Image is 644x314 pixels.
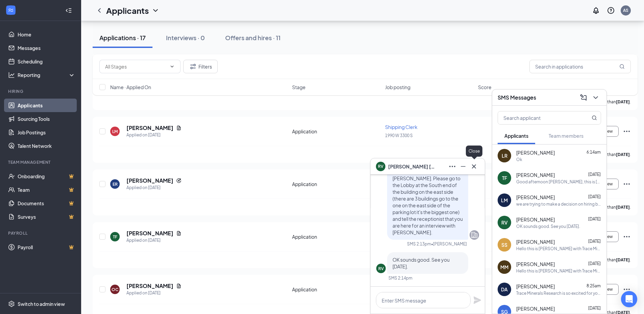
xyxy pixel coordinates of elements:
span: [PERSON_NAME] [516,216,555,223]
span: [PERSON_NAME] [516,283,555,290]
div: SMS 2:13pm [407,241,431,247]
span: [DATE] [588,172,601,177]
div: Application [292,181,381,187]
h1: Applicants [106,5,149,16]
svg: Settings [8,300,15,307]
div: RV [378,266,384,271]
input: Search in applications [529,60,631,73]
div: Hiring [8,88,74,94]
div: Applied on [DATE] [126,184,182,191]
svg: ChevronLeft [95,6,103,15]
svg: Notifications [592,6,600,15]
div: OK sounds good. See you [DATE]. [516,224,580,229]
div: Application [292,233,381,240]
button: Cross [469,161,479,172]
span: 6:14am [587,150,601,155]
svg: Ellipses [623,233,631,241]
div: TF [113,234,117,240]
a: Applicants [18,99,75,112]
span: Applicants [504,133,528,139]
svg: Plane [473,296,481,304]
span: • [PERSON_NAME] [431,241,467,247]
div: Hello this is [PERSON_NAME] with Trace Minerals; I would like to bring you in for an interview [D... [516,246,601,252]
div: ER [113,181,118,187]
a: TeamCrown [18,183,75,197]
div: Switch to admin view [18,300,65,307]
b: [DATE] [616,205,630,210]
a: Talent Network [18,139,75,153]
a: Job Postings [18,126,75,139]
div: OC [112,287,118,292]
span: [DATE] [588,216,601,221]
svg: Company [470,231,478,239]
div: SMS 2:14pm [388,275,412,281]
div: Reporting [18,72,76,78]
span: [PERSON_NAME] [PERSON_NAME] [388,163,435,170]
button: Filter Filters [183,60,218,73]
div: MM [500,264,508,270]
div: AS [623,7,628,13]
div: Open Intercom Messenger [621,291,637,307]
svg: ChevronDown [592,94,600,102]
h3: SMS Messages [498,94,536,101]
div: Trace Minerals Research is so excited for you to join our team! Do you know anyone else who might... [516,290,601,296]
svg: Document [176,231,182,236]
div: Close [466,146,482,157]
a: OnboardingCrown [18,169,75,183]
b: [DATE] [616,152,630,157]
span: OK sounds good. See you [DATE]. [392,257,450,269]
span: 8:25am [587,283,601,288]
a: Messages [18,41,75,55]
span: Shipping Clerk [385,124,418,130]
a: Home [18,28,75,41]
span: [PERSON_NAME] [516,238,555,245]
svg: WorkstreamLogo [7,7,14,14]
div: Applied on [DATE] [126,290,182,296]
svg: Collapse [65,7,72,14]
svg: ChevronDown [151,6,160,15]
div: Application [292,128,381,135]
svg: Analysis [8,72,15,78]
button: ChevronDown [590,92,601,103]
div: SS [501,241,507,248]
h5: [PERSON_NAME] [126,177,173,184]
svg: MagnifyingGlass [619,64,625,69]
svg: Reapply [176,178,182,183]
div: Ok [516,157,522,162]
h5: [PERSON_NAME] [126,282,173,290]
svg: Document [176,283,182,289]
svg: MagnifyingGlass [592,115,597,121]
div: LM [112,129,118,134]
span: Name · Applied On [110,84,151,90]
svg: Ellipses [623,180,631,188]
svg: Cross [470,162,478,171]
span: Score [478,84,492,90]
div: Good afternoon [PERSON_NAME], this is [PERSON_NAME]. The interview for [DATE] at 3:30 sounds good... [516,179,601,185]
span: [PERSON_NAME] [516,149,555,156]
div: Applications · 17 [99,33,146,42]
span: Job posting [385,84,410,90]
span: 1990 W 3300 S [385,133,413,138]
b: [DATE] [616,257,630,262]
svg: ComposeMessage [579,94,588,102]
svg: Ellipses [448,162,456,171]
button: ComposeMessage [578,92,589,103]
span: [DATE] [588,306,601,311]
a: Sourcing Tools [18,112,75,126]
a: SurveysCrown [18,210,75,224]
span: [DATE] [588,261,601,266]
div: Applied on [DATE] [126,237,182,244]
div: Applied on [DATE] [126,132,182,138]
div: RV [501,219,508,226]
span: [PERSON_NAME] [516,305,555,312]
div: DA [501,286,508,293]
span: here is the address 1990 w [GEOGRAPHIC_DATA][PERSON_NAME]. Please go to the Lobby at the South en... [392,162,463,235]
div: Team Management [8,159,74,165]
a: Scheduling [18,55,75,68]
a: DocumentsCrown [18,197,75,210]
span: [PERSON_NAME] [516,194,555,201]
button: Ellipses [447,161,458,172]
svg: Filter [189,62,197,71]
